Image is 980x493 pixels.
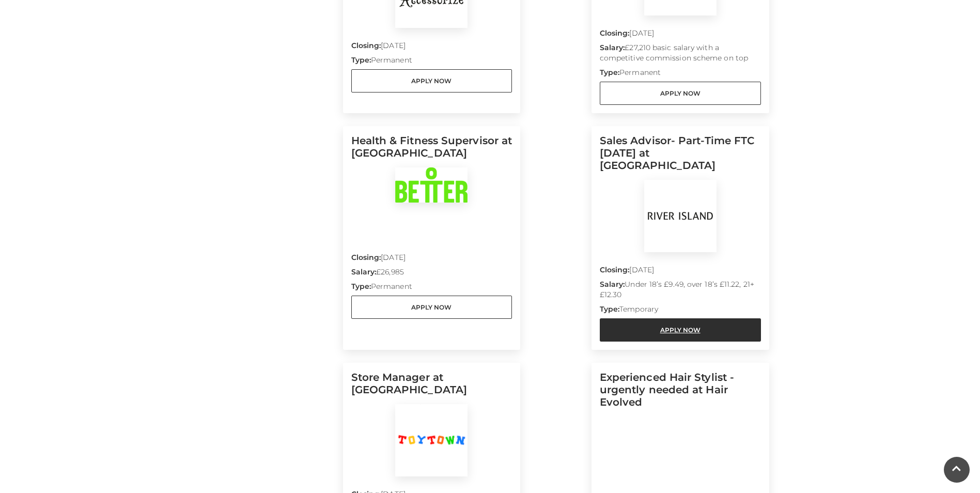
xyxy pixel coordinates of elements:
strong: Salary: [600,43,625,52]
strong: Salary: [351,267,377,276]
p: Permanent [600,67,761,82]
p: £26,985 [351,267,512,281]
strong: Salary: [600,280,625,289]
strong: Type: [351,55,371,65]
strong: Type: [600,68,619,77]
h5: Health & Fitness Supervisor at [GEOGRAPHIC_DATA] [351,134,512,167]
p: Permanent [351,55,512,69]
a: Apply Now [351,296,512,319]
p: [DATE] [351,40,512,55]
img: River Island [644,180,717,252]
strong: Closing: [351,41,381,50]
strong: Closing: [600,28,630,38]
h5: Experienced Hair Stylist - urgently needed at Hair Evolved [600,371,761,417]
h5: Store Manager at [GEOGRAPHIC_DATA] [351,371,512,404]
p: Temporary [600,304,761,318]
a: Apply Now [351,69,512,93]
img: Basingstoke Sports Centre [395,167,468,203]
p: [DATE] [600,28,761,42]
p: £27,210 basic salary with a competitive commission scheme on top [600,42,761,67]
p: [DATE] [351,252,512,267]
h5: Sales Advisor- Part-Time FTC [DATE] at [GEOGRAPHIC_DATA] [600,134,761,180]
strong: Type: [600,304,619,314]
img: Toy Town [395,404,468,476]
strong: Type: [351,282,371,291]
strong: Closing: [351,253,381,262]
p: Under 18’s £9.49, over 18’s £11.22, 21+ £12.30 [600,279,761,304]
a: Apply Now [600,82,761,105]
p: Permanent [351,281,512,296]
a: Apply Now [600,318,761,342]
p: [DATE] [600,265,761,279]
strong: Closing: [600,265,630,274]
